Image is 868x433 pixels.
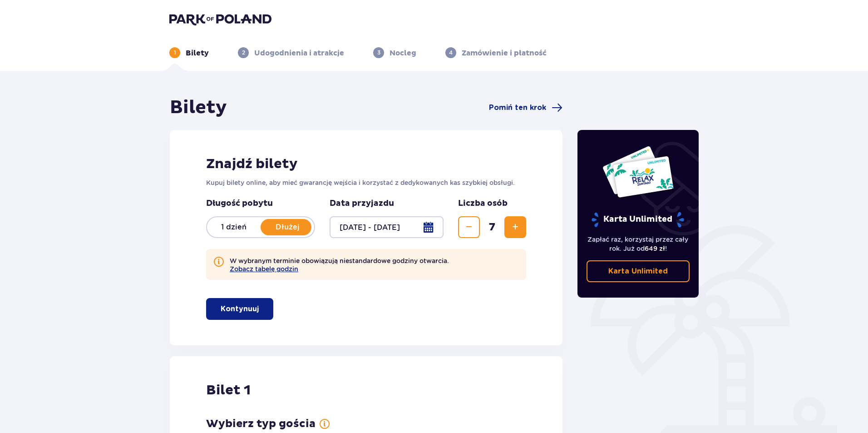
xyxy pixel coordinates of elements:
p: Data przyjazdu [330,198,394,209]
p: Zapłać raz, korzystaj przez cały rok. Już od ! [587,235,690,253]
div: 2Udogodnienia i atrakcje [238,47,344,58]
p: 3 [377,49,380,57]
span: 649 zł [645,245,665,252]
button: Zmniejsz [458,216,480,238]
div: 3Nocleg [373,47,416,58]
p: 2 [242,49,245,57]
img: Park of Poland logo [169,13,271,25]
span: Pomiń ten krok [489,103,546,113]
p: Bilety [186,48,209,58]
h2: Znajdź bilety [206,155,526,173]
p: Kontynuuj [221,304,259,314]
img: Dwie karty całoroczne do Suntago z napisem 'UNLIMITED RELAX', na białym tle z tropikalnymi liśćmi... [602,145,674,198]
a: Pomiń ten krok [489,102,562,113]
p: Długość pobytu [206,198,315,209]
p: Nocleg [390,48,416,58]
div: 1Bilety [169,47,209,58]
p: Liczba osób [458,198,508,209]
div: 4Zamówienie i płatność [445,47,547,58]
p: Udogodnienia i atrakcje [254,48,344,58]
button: Kontynuuj [206,298,273,320]
p: 4 [449,49,453,57]
h3: Wybierz typ gościa [206,417,316,431]
p: 1 dzień [207,222,261,232]
p: Dłużej [261,222,314,232]
button: Zobacz tabelę godzin [230,265,298,273]
a: Karta Unlimited [587,260,690,282]
h2: Bilet 1 [206,382,251,399]
p: 1 [174,49,176,57]
p: Karta Unlimited [591,212,685,228]
p: Zamówienie i płatność [462,48,547,58]
button: Zwiększ [504,216,526,238]
p: W wybranym terminie obowiązują niestandardowe godziny otwarcia. [230,256,449,273]
span: 7 [482,220,503,234]
h1: Bilety [170,96,227,119]
p: Kupuj bilety online, aby mieć gwarancję wejścia i korzystać z dedykowanych kas szybkiej obsługi. [206,178,526,187]
p: Karta Unlimited [608,266,668,276]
